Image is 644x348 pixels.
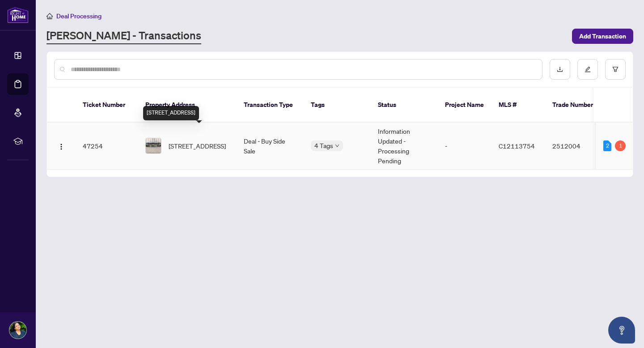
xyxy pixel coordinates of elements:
[7,7,29,23] img: logo
[237,123,304,170] td: Deal - Buy Side Sale
[585,66,591,72] span: edit
[143,106,199,120] div: [STREET_ADDRESS]
[146,138,161,153] img: thumbnail-img
[545,88,608,123] th: Trade Number
[47,28,201,44] a: [PERSON_NAME] - Transactions
[138,88,237,123] th: Property Address
[545,123,608,170] td: 2512004
[237,88,304,123] th: Transaction Type
[56,12,102,20] span: Deal Processing
[612,66,619,72] span: filter
[335,144,339,148] span: down
[603,140,611,151] div: 2
[499,142,535,150] span: C12113754
[304,88,371,123] th: Tags
[615,140,626,151] div: 1
[438,88,491,123] th: Project Name
[54,139,68,153] button: Logo
[314,140,333,151] span: 4 Tags
[491,88,545,123] th: MLS #
[438,123,491,170] td: -
[371,88,438,123] th: Status
[9,322,26,339] img: Profile Icon
[557,66,563,72] span: download
[76,88,138,123] th: Ticket Number
[169,141,226,151] span: [STREET_ADDRESS]
[577,59,598,80] button: edit
[579,29,626,43] span: Add Transaction
[572,29,633,44] button: Add Transaction
[76,123,138,170] td: 47254
[371,123,438,170] td: Information Updated - Processing Pending
[605,59,626,80] button: filter
[608,317,635,344] button: Open asap
[58,143,65,150] img: Logo
[47,13,53,19] span: home
[550,59,570,80] button: download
